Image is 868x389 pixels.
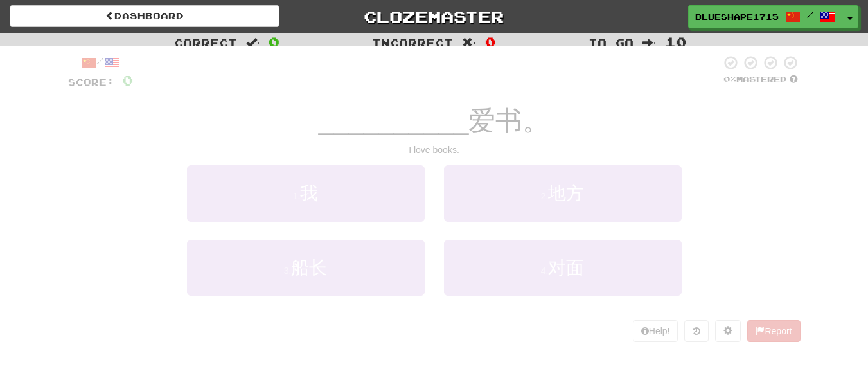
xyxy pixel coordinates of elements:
button: Help! [633,320,678,342]
a: Clozemaster [299,5,569,28]
span: 爱书。 [468,105,549,136]
span: 0 % [723,74,736,84]
div: I love books. [68,143,801,156]
span: : [462,37,476,48]
button: Report [747,320,800,342]
a: Dashboard [10,5,279,27]
span: 对面 [548,258,584,278]
a: BlueShape1715 / [688,5,842,28]
span: 0 [485,34,496,50]
span: : [642,37,657,48]
span: 船长 [291,258,327,278]
button: Round history (alt+y) [684,320,709,342]
small: 1 . [293,191,301,201]
small: 4 . [541,266,549,276]
button: 4.对面 [444,240,682,296]
span: Correct [174,36,237,49]
span: BlueShape1715 [695,11,779,23]
span: : [246,37,260,48]
span: 10 [665,34,687,50]
button: 1.我 [187,165,425,221]
div: Mastered [721,74,801,86]
span: 0 [122,72,133,88]
span: 我 [300,183,318,203]
span: Score: [68,77,114,87]
span: 地方 [548,183,584,203]
div: / [68,55,133,71]
span: 0 [269,34,279,50]
small: 3 . [284,266,292,276]
span: To go [589,36,633,49]
span: / [807,10,813,19]
small: 2 . [541,191,549,201]
span: __________ [319,105,469,136]
button: 2.地方 [444,165,682,221]
span: Incorrect [372,36,453,49]
button: 3.船长 [187,240,425,296]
